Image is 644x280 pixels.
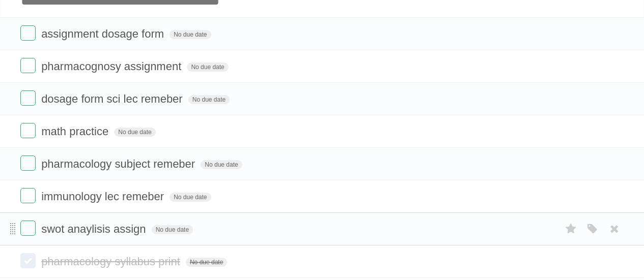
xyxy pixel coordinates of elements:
span: No due date [187,63,228,72]
span: assignment dosage form [41,27,166,40]
label: Done [20,123,36,138]
span: No due date [114,128,155,137]
span: No due date [201,160,242,169]
span: No due date [170,193,211,202]
label: Star task [562,221,581,237]
label: Done [20,253,36,268]
span: pharmacognosy assignment [41,60,184,73]
span: math practice [41,125,111,138]
span: pharmacology subject remeber [41,158,198,170]
span: No due date [186,258,227,267]
label: Done [20,58,36,73]
label: Done [20,25,36,41]
span: swot anaylisis assign [41,223,148,235]
span: immunology lec remeber [41,190,166,203]
span: pharmacology syllabus print [41,255,183,268]
span: No due date [152,225,193,234]
span: No due date [188,95,230,104]
label: Done [20,188,36,203]
label: Done [20,221,36,236]
span: No due date [170,30,211,39]
label: Done [20,155,36,171]
label: Done [20,90,36,106]
span: dosage form sci lec remeber [41,92,185,105]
